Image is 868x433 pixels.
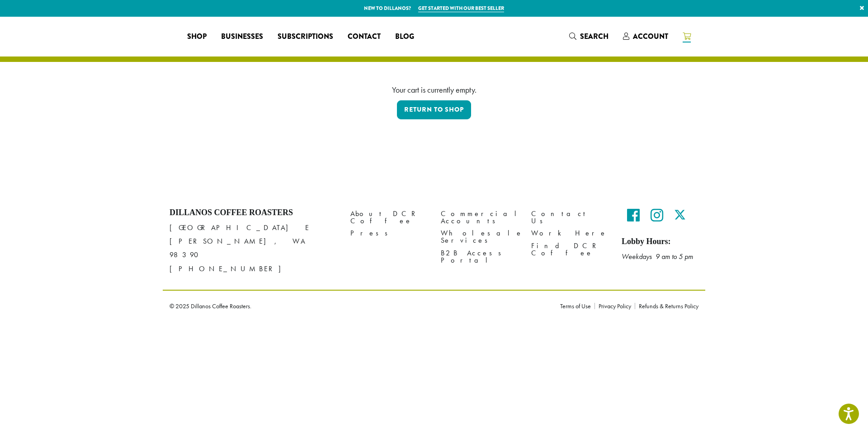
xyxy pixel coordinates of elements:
a: Terms of Use [560,303,594,309]
span: Subscriptions [278,31,333,42]
a: Press [350,227,427,240]
a: Wholesale Services [441,227,518,247]
span: Contact [348,31,381,42]
h4: Dillanos Coffee Roasters [170,208,337,218]
a: B2B Access Portal [441,247,518,266]
a: Commercial Accounts [441,208,518,227]
a: Find DCR Coffee [531,240,608,259]
span: Businesses [221,31,263,42]
div: Your cart is currently empty. [176,84,692,96]
a: Contact Us [531,208,608,227]
a: Get started with our best seller [418,5,504,12]
a: About DCR Coffee [350,208,427,227]
em: Weekdays 9 am to 5 pm [622,252,693,261]
span: Search [580,31,609,42]
a: Shop [180,29,214,44]
span: Blog [395,31,414,42]
p: © 2025 Dillanos Coffee Roasters. [170,303,547,309]
a: Work Here [531,227,608,240]
a: Return to shop [397,100,471,119]
p: [GEOGRAPHIC_DATA] E [PERSON_NAME], WA 98390 [PHONE_NUMBER] [170,221,337,275]
a: Search [562,29,616,44]
h5: Lobby Hours: [622,237,698,247]
a: Privacy Policy [594,303,635,309]
span: Account [633,31,668,42]
a: Refunds & Returns Policy [635,303,698,309]
span: Shop [187,31,207,42]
